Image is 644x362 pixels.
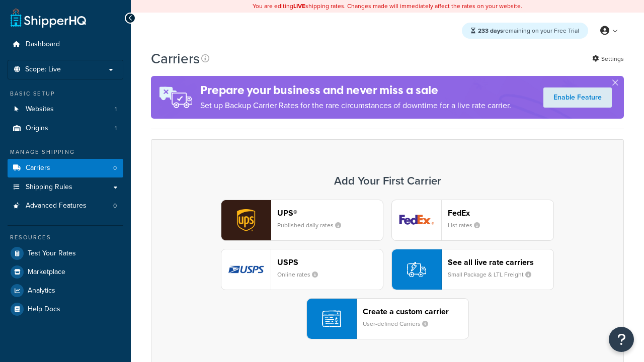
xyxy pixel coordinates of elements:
a: Test Your Rates [8,244,123,262]
img: icon-carrier-custom-c93b8a24.svg [322,309,341,328]
img: fedEx logo [392,200,441,240]
span: Shipping Rules [26,183,72,192]
span: 0 [113,202,117,210]
header: See all live rate carriers [448,257,553,267]
img: icon-carrier-liverate-becf4550.svg [407,260,426,279]
span: Dashboard [26,40,60,49]
span: 0 [113,164,117,172]
a: Websites 1 [8,100,123,119]
span: 1 [115,124,117,133]
header: Create a custom carrier [363,307,468,316]
div: remaining on your Free Trial [462,23,588,39]
a: Analytics [8,282,123,300]
button: ups logoUPS®Published daily rates [221,200,383,241]
p: Set up Backup Carrier Rates for the rare circumstances of downtime for a live rate carrier. [200,99,511,113]
a: ShipperHQ Home [11,8,86,28]
img: ad-rules-rateshop-fe6ec290ccb7230408bd80ed9643f0289d75e0ffd9eb532fc0e269fcd187b520.png [151,76,200,119]
a: Advanced Features 0 [8,197,123,215]
span: Origins [26,124,48,133]
li: Origins [8,119,123,138]
div: Basic Setup [8,89,123,98]
span: Websites [26,105,54,114]
button: Create a custom carrierUser-defined Carriers [306,298,469,339]
span: Scope: Live [25,65,61,74]
strong: 233 days [478,26,503,35]
a: Marketplace [8,263,123,281]
img: usps logo [221,249,271,290]
span: Marketplace [28,268,65,277]
h1: Carriers [151,49,200,68]
small: Small Package & LTL Freight [448,270,539,279]
a: Origins 1 [8,119,123,138]
span: Help Docs [28,305,60,314]
span: Advanced Features [26,202,87,210]
button: fedEx logoFedExList rates [391,200,554,241]
a: Enable Feature [543,87,612,108]
a: Help Docs [8,300,123,318]
header: FedEx [448,208,553,218]
button: usps logoUSPSOnline rates [221,249,383,290]
a: Carriers 0 [8,159,123,177]
li: Carriers [8,159,123,177]
small: Published daily rates [277,221,349,230]
li: Advanced Features [8,197,123,215]
span: Test Your Rates [28,249,76,258]
small: User-defined Carriers [363,319,436,328]
a: Settings [592,52,624,66]
h4: Prepare your business and never miss a sale [200,82,511,99]
a: Dashboard [8,35,123,54]
small: List rates [448,221,488,230]
span: Carriers [26,164,50,172]
h3: Add Your First Carrier [162,175,613,187]
img: ups logo [221,200,271,240]
span: 1 [115,105,117,114]
a: Shipping Rules [8,178,123,197]
span: Analytics [28,287,55,295]
button: See all live rate carriersSmall Package & LTL Freight [391,249,554,290]
header: USPS [277,257,383,267]
b: LIVE [293,2,305,11]
div: Resources [8,233,123,242]
small: Online rates [277,270,326,279]
li: Websites [8,100,123,119]
header: UPS® [277,208,383,218]
button: Open Resource Center [609,327,634,352]
div: Manage Shipping [8,148,123,156]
